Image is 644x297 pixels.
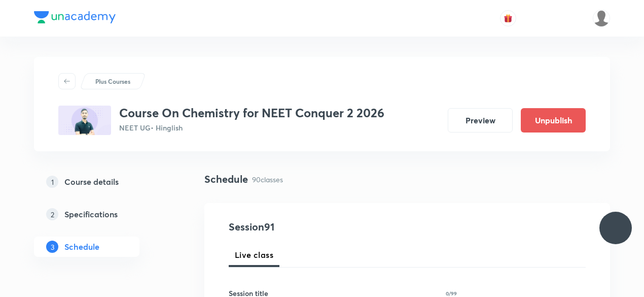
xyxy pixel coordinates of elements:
p: 1 [46,176,58,188]
button: Preview [448,108,513,133]
h4: Session 91 [229,219,414,235]
a: 2Specifications [34,204,172,224]
p: NEET UG • Hinglish [119,122,384,133]
img: Arpita [593,10,610,27]
h3: Course On Chemistry for NEET Conquer 2 2026 [119,106,384,120]
p: 3 [46,241,58,253]
img: Company Logo [34,11,116,23]
img: avatar [504,14,513,23]
p: 90 classes [252,174,283,185]
h5: Specifications [64,208,118,220]
img: ttu [610,222,622,234]
a: Company Logo [34,11,116,26]
p: Plus Courses [95,77,130,86]
p: 2 [46,208,58,220]
h5: Course details [64,176,119,188]
img: 870C117E-1415-4588-A820-10F2D95877DE_plus.png [58,106,111,135]
p: 0/99 [446,291,457,296]
button: avatar [500,10,516,26]
h5: Schedule [64,241,99,253]
button: Unpublish [521,108,586,133]
h4: Schedule [204,172,248,187]
span: Live class [235,249,273,261]
a: 1Course details [34,172,172,192]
